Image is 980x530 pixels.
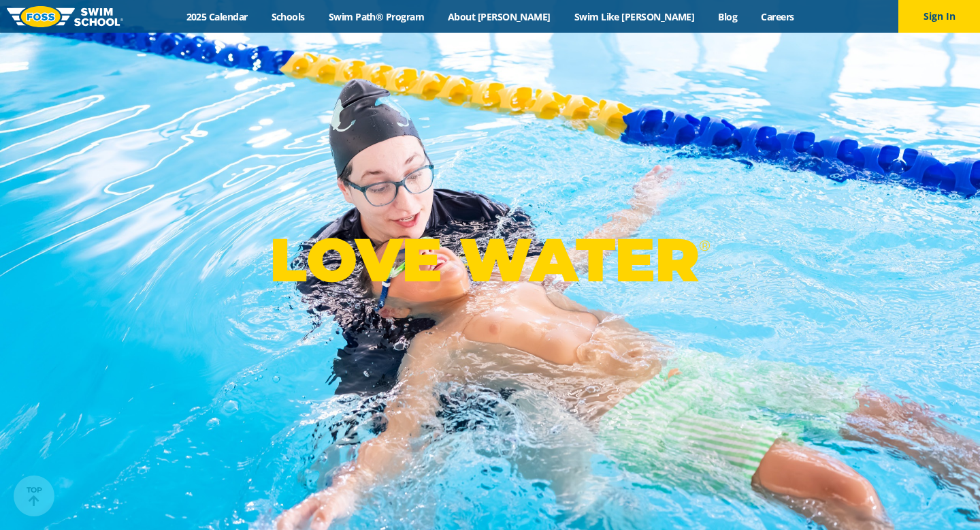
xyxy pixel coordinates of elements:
[174,10,259,23] a: 2025 Calendar
[706,10,749,23] a: Blog
[316,10,436,23] a: Swim Path® Program
[269,223,710,296] p: LOVE WATER
[562,10,706,23] a: Swim Like [PERSON_NAME]
[436,10,563,23] a: About [PERSON_NAME]
[7,6,123,27] img: FOSS Swim School Logo
[27,486,42,507] div: TOP
[699,237,710,254] sup: ®
[749,10,806,23] a: Careers
[259,10,316,23] a: Schools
